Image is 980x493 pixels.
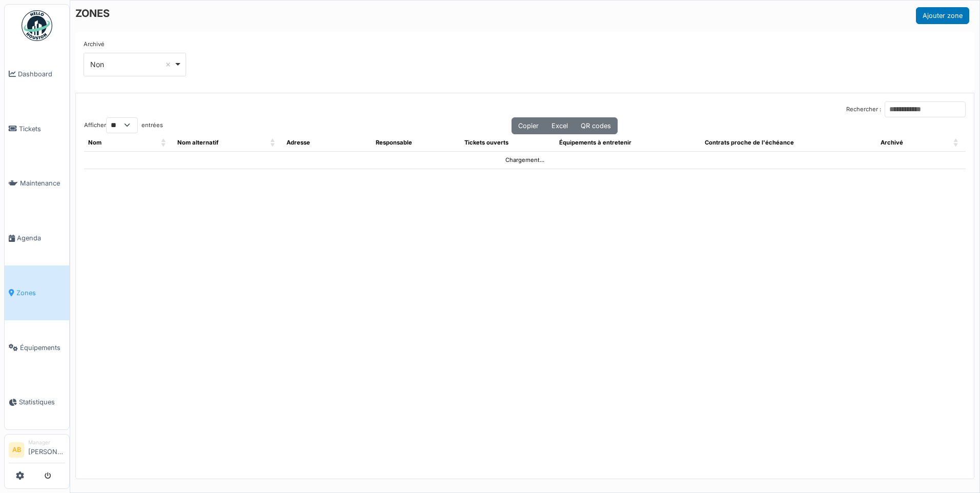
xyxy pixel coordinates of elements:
a: Zones [5,265,69,320]
span: Zones [16,288,65,298]
span: Adresse [287,139,310,146]
div: Non [90,59,174,70]
span: Équipements [20,343,65,353]
span: Statistiques [19,397,65,407]
a: AB Manager[PERSON_NAME] [9,439,65,463]
span: Archivé [881,139,903,146]
button: Copier [512,117,545,134]
span: Dashboard [18,69,65,79]
li: [PERSON_NAME] [28,439,65,461]
span: Nom alternatif [177,139,218,146]
span: Contrats proche de l'échéance [705,139,794,146]
div: Manager [28,439,65,446]
a: Agenda [5,211,69,265]
li: AB [9,442,24,458]
button: QR codes [574,117,618,134]
span: Équipements à entretenir [559,139,631,146]
span: Tickets [19,124,65,134]
span: Archivé: Activate to sort [953,134,959,151]
label: Rechercher : [846,105,881,114]
td: Chargement... [84,151,966,169]
select: Afficherentrées [106,117,138,133]
a: Maintenance [5,156,69,211]
span: Nom [88,139,101,146]
span: Nom: Activate to sort [161,134,167,151]
span: Excel [552,122,568,130]
a: Statistiques [5,375,69,430]
label: Afficher entrées [84,117,163,133]
img: Badge_color-CXgf-gQk.svg [22,10,52,41]
a: Tickets [5,101,69,156]
span: QR codes [581,122,611,130]
a: Dashboard [5,47,69,101]
label: Archivé [84,40,105,49]
span: Agenda [17,233,65,243]
button: Remove item: 'false' [163,59,173,70]
span: Tickets ouverts [464,139,508,146]
a: Équipements [5,320,69,375]
span: Copier [518,122,539,130]
button: Ajouter zone [916,7,969,24]
span: Nom alternatif: Activate to sort [270,134,276,151]
button: Excel [545,117,575,134]
span: Maintenance [20,178,65,188]
span: Responsable [376,139,412,146]
h6: ZONES [75,7,110,19]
